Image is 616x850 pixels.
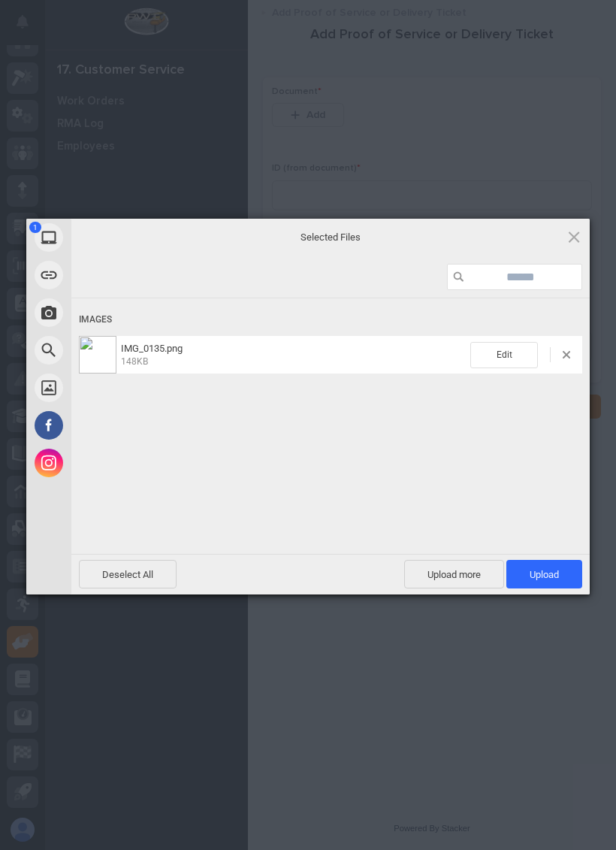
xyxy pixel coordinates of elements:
[470,342,538,368] span: Edit
[116,343,470,368] span: IMG_0135.png
[79,336,116,374] img: 0bdaa910-b839-4179-a5b6-19fd1e88019f
[180,230,481,244] span: Selected Files
[530,569,559,580] span: Upload
[26,444,207,482] div: Instagram
[26,407,207,444] div: Facebook
[26,256,207,294] div: Link (URL)
[566,228,582,245] span: Click here or hit ESC to close picker
[79,306,582,334] div: Images
[121,343,183,354] span: IMG_0135.png
[121,356,148,367] span: 148KB
[79,560,177,588] span: Deselect All
[404,560,504,588] span: Upload more
[29,222,41,233] span: 1
[26,219,207,256] div: My Device
[26,294,207,331] div: Take Photo
[506,560,582,588] span: Upload
[26,331,207,369] div: Web Search
[26,369,207,407] div: Unsplash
